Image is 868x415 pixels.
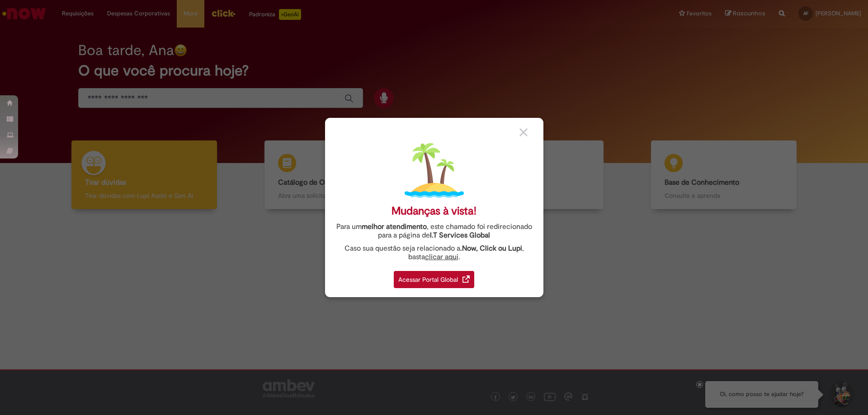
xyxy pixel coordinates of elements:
strong: .Now, Click ou Lupi [460,244,522,253]
strong: melhor atendimento [362,222,427,231]
div: Mudanças à vista! [392,205,476,218]
a: Acessar Portal Global [394,266,474,288]
a: clicar aqui [425,247,458,261]
div: Para um , este chamado foi redirecionado para a página de [332,223,537,240]
div: Acessar Portal Global [394,271,474,288]
div: Caso sua questão seja relacionado a , basta . [332,244,537,261]
img: close_button_grey.png [519,128,528,136]
a: I.T Services Global [430,226,490,240]
img: redirect_link.png [462,275,470,283]
img: island.png [405,141,464,200]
